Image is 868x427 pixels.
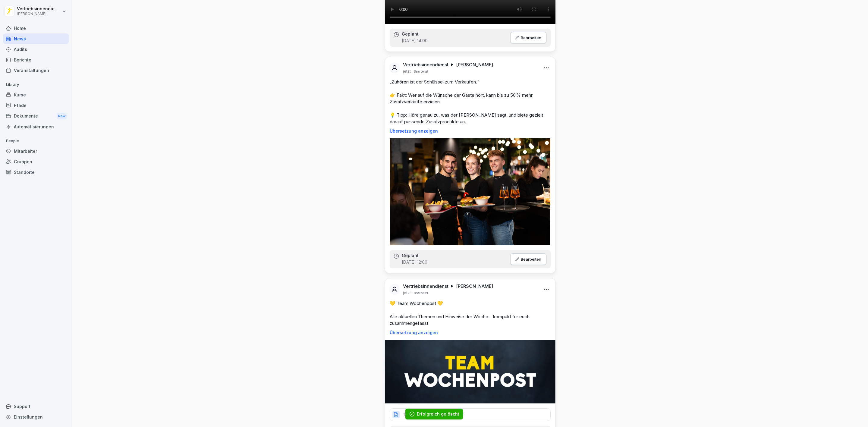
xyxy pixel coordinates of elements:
div: Dokumente [3,111,69,122]
a: Gruppen [3,156,69,167]
p: [PERSON_NAME] [456,283,493,289]
p: Bearbeitet [414,290,428,295]
a: Kurse [3,89,69,100]
a: News [3,33,69,44]
a: Pfade [3,100,69,111]
a: Audits [3,44,69,55]
a: Mitarbeiter [3,146,69,156]
img: j2i6xkpnmto75whlszmt6vgk.png [390,138,550,245]
div: Support [3,401,69,412]
a: Standorte [3,167,69,177]
a: Veranstaltungen [3,65,69,76]
p: jetzt [403,290,411,295]
p: Geplant [402,32,419,36]
p: People [3,136,69,146]
p: 💛 Team Wochenpost 💛 Alle aktuellen Themen und Hinweise der Woche – kompakt für euch zusammengefasst [390,300,551,327]
p: Übersetzung anzeigen [390,129,551,133]
a: Automatisierungen [3,121,69,132]
p: jetzt [403,69,411,74]
a: DokumenteNew [3,111,69,122]
p: [PERSON_NAME] [456,62,493,68]
p: [PERSON_NAME] [17,12,61,16]
img: ewtvqk6a823d2k4h6wk8o3kf.png [385,340,555,403]
p: Vertriebsinnendienst [403,62,448,68]
p: [DATE] 14:00 [402,38,428,44]
p: Übersetzung anzeigen [390,330,551,335]
p: [DATE] 12:00 [402,259,427,265]
p: Vertriebsinnendienst [17,6,61,11]
p: „Zuhören ist der Schlüssel zum Verkaufen.“ 👉 Fakt: Wer auf die Wünsche der Gäste hört, kann bis z... [390,79,551,125]
a: Einstellungen [3,412,69,422]
div: Erfolgreich gelöscht [417,411,459,417]
p: Bearbeiten [521,35,541,40]
p: Vertriebsinnendienst [403,283,448,289]
a: Home [3,23,69,33]
a: Berichte [3,55,69,65]
p: Bearbeitet [414,69,428,74]
div: New [57,113,67,120]
button: Bearbeiten [510,253,546,265]
p: Geplant [402,253,419,258]
p: Bearbeiten [521,257,541,262]
button: Bearbeiten [510,32,546,43]
p: Library [3,80,69,89]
